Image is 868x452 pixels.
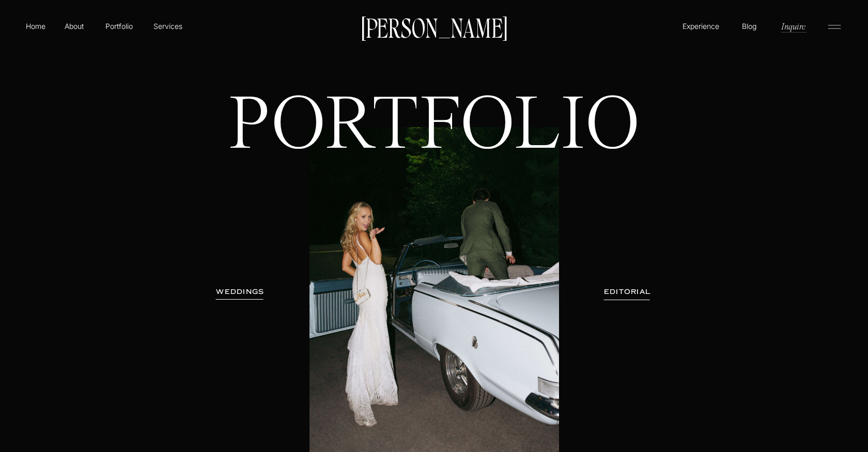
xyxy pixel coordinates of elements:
h1: PORTFOLIO [211,93,658,232]
a: Experience [681,21,721,32]
a: Home [24,21,48,32]
a: About [63,21,86,31]
a: Services [152,21,183,32]
a: EDITORIAL [590,287,665,297]
a: Inquire [780,20,807,32]
a: [PERSON_NAME] [356,16,512,38]
a: Blog [739,21,759,31]
a: Portfolio [101,21,137,32]
a: WEDDINGS [208,287,273,297]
